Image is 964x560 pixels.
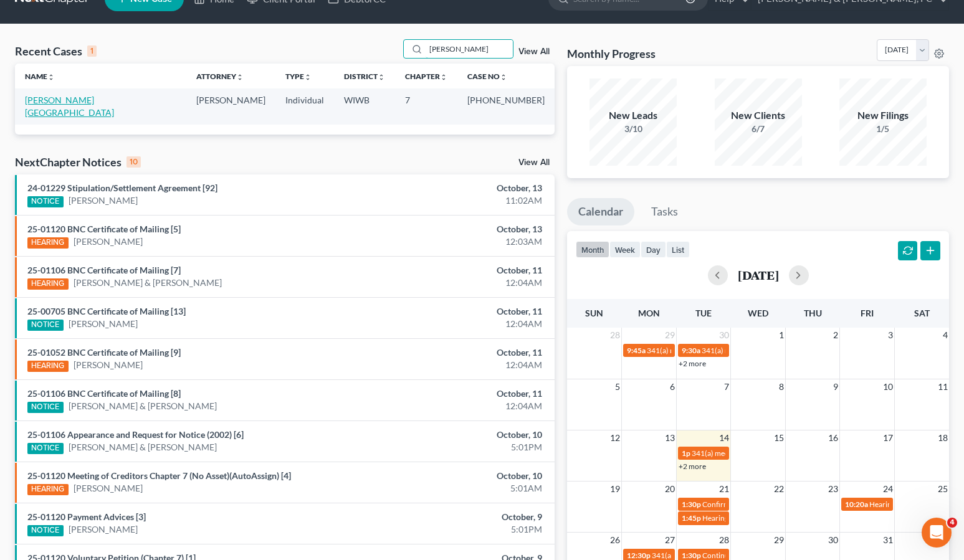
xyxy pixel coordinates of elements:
[585,308,603,318] span: Sun
[27,320,64,331] div: NOTICE
[839,123,927,135] div: 1/5
[861,308,874,318] span: Fri
[74,277,222,289] a: [PERSON_NAME] & [PERSON_NAME]
[27,196,64,207] div: NOTICE
[236,74,244,81] i: unfold_more
[567,198,634,225] a: Calendar
[47,74,55,81] i: unfold_more
[69,523,138,536] a: [PERSON_NAME]
[937,482,949,496] span: 25
[27,183,217,193] a: 24-01229 Stipulation/Settlement Agreement [92]
[638,308,660,318] span: Mon
[695,308,712,318] span: Tue
[914,308,930,318] span: Sat
[379,305,542,318] div: October, 11
[69,318,138,330] a: [PERSON_NAME]
[27,484,69,495] div: HEARING
[15,44,97,59] div: Recent Cases
[839,108,927,123] div: New Filings
[882,482,894,496] span: 24
[773,482,785,496] span: 22
[87,45,97,57] div: 1
[27,443,64,454] div: NOTICE
[718,430,730,445] span: 14
[440,74,447,81] i: unfold_more
[69,400,217,412] a: [PERSON_NAME] & [PERSON_NAME]
[467,72,507,81] a: Case Nounfold_more
[679,359,706,368] a: +2 more
[778,379,785,394] span: 8
[827,430,839,445] span: 16
[27,402,64,413] div: NOTICE
[576,241,609,258] button: month
[69,441,217,453] a: [PERSON_NAME] & [PERSON_NAME]
[723,379,730,394] span: 7
[27,278,69,290] div: HEARING
[827,482,839,496] span: 23
[589,108,677,123] div: New Leads
[69,194,138,207] a: [PERSON_NAME]
[882,379,894,394] span: 10
[74,359,143,371] a: [PERSON_NAME]
[664,430,676,445] span: 13
[589,123,677,135] div: 3/10
[379,511,542,523] div: October, 9
[702,551,834,560] span: Continued hearing for [PERSON_NAME]
[74,235,143,248] a: [PERSON_NAME]
[457,88,555,124] td: [PHONE_NUMBER]
[614,379,621,394] span: 5
[609,241,641,258] button: week
[27,306,186,316] a: 25-00705 BNC Certificate of Mailing [13]
[609,482,621,496] span: 19
[379,387,542,400] div: October, 11
[395,88,457,124] td: 7
[275,88,334,124] td: Individual
[379,470,542,482] div: October, 10
[738,268,779,282] h2: [DATE]
[652,551,772,560] span: 341(a) meeting for [PERSON_NAME]
[27,224,181,234] a: 25-01120 BNC Certificate of Mailing [5]
[702,513,799,523] span: Hearing for [PERSON_NAME]
[609,430,621,445] span: 12
[748,308,768,318] span: Wed
[27,525,64,536] div: NOTICE
[718,482,730,496] span: 21
[379,400,542,412] div: 12:04AM
[609,328,621,343] span: 28
[500,74,507,81] i: unfold_more
[666,241,690,258] button: list
[832,328,839,343] span: 2
[832,379,839,394] span: 9
[882,430,894,445] span: 17
[379,359,542,371] div: 12:04AM
[804,308,822,318] span: Thu
[702,346,888,355] span: 341(a) meeting for [PERSON_NAME] & [PERSON_NAME]
[344,72,385,81] a: Districtunfold_more
[669,379,676,394] span: 6
[647,346,767,355] span: 341(a) meeting for [PERSON_NAME]
[27,470,291,481] a: 25-01120 Meeting of Creditors Chapter 7 (No Asset)(AutoAssign) [4]
[882,533,894,548] span: 31
[334,88,395,124] td: WIWB
[682,551,701,560] span: 1:30p
[379,235,542,248] div: 12:03AM
[718,328,730,343] span: 30
[922,518,952,548] iframe: Intercom live chat
[25,72,55,81] a: Nameunfold_more
[947,518,957,528] span: 4
[379,441,542,453] div: 5:01PM
[518,158,550,167] a: View All
[942,328,949,343] span: 4
[715,123,802,135] div: 6/7
[379,318,542,330] div: 12:04AM
[379,523,542,536] div: 5:01PM
[682,448,690,458] span: 1p
[692,448,812,458] span: 341(a) meeting for [PERSON_NAME]
[379,482,542,495] div: 5:01AM
[405,72,447,81] a: Chapterunfold_more
[304,74,312,81] i: unfold_more
[640,198,689,225] a: Tasks
[627,346,646,355] span: 9:45a
[285,72,312,81] a: Typeunfold_more
[664,533,676,548] span: 27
